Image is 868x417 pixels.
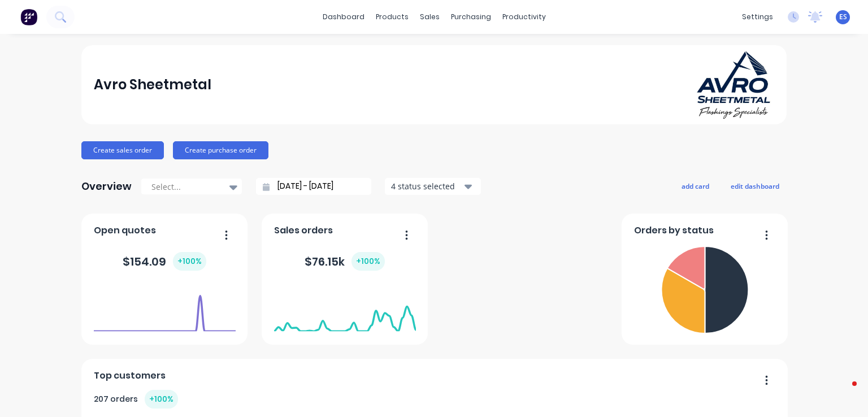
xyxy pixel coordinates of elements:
img: Factory [20,8,37,25]
div: purchasing [445,8,497,25]
span: ES [839,12,847,22]
div: products [370,8,414,25]
button: Create sales order [81,141,164,159]
img: Avro Sheetmetal [695,50,774,120]
span: Orders by status [634,224,714,237]
span: Top customers [94,369,166,383]
span: Open quotes [94,224,156,237]
div: 207 orders [94,390,178,409]
div: $ 76.15k [305,252,385,271]
div: + 100 % [173,252,206,271]
div: + 100 % [145,390,178,409]
div: sales [414,8,445,25]
div: $ 154.09 [123,252,206,271]
div: 4 status selected [391,180,462,192]
button: add card [674,179,717,193]
div: Avro Sheetmetal [94,73,211,96]
button: 4 status selected [385,178,481,195]
button: edit dashboard [723,179,787,193]
div: settings [736,8,779,25]
iframe: Intercom live chat [830,379,857,406]
div: + 100 % [351,252,385,271]
div: Overview [81,175,132,198]
span: Sales orders [274,224,333,237]
button: Create purchase order [173,141,268,159]
a: dashboard [317,8,370,25]
div: productivity [497,8,552,25]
